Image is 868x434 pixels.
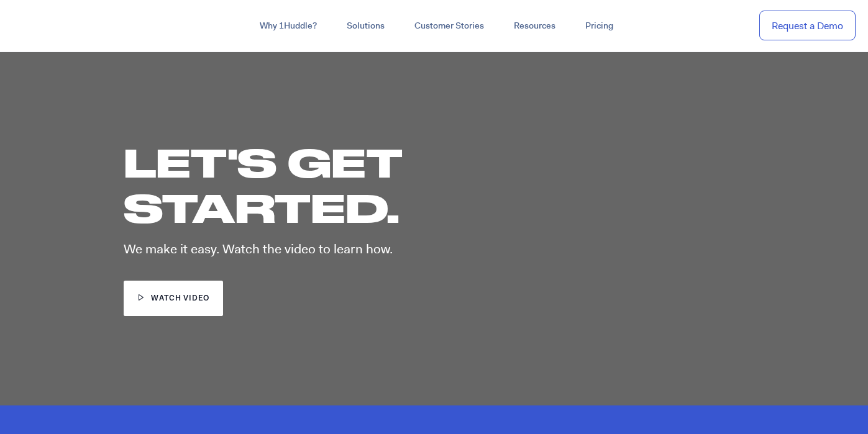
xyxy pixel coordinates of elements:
[124,140,532,230] h1: LET'S GET STARTED.
[124,243,551,256] p: We make it easy. Watch the video to learn how.
[499,15,570,37] a: Resources
[570,15,628,37] a: Pricing
[400,15,499,37] a: Customer Stories
[151,293,209,305] span: watch video
[124,281,224,316] a: watch video
[759,11,856,41] a: Request a Demo
[332,15,400,37] a: Solutions
[12,14,101,37] img: ...
[245,15,332,37] a: Why 1Huddle?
